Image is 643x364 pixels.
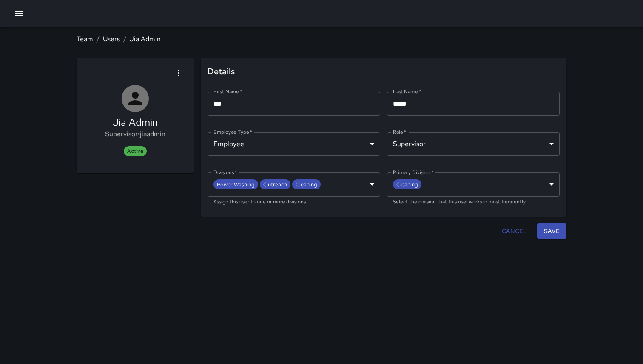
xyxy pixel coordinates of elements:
div: Employee [208,132,380,156]
a: Team [77,34,93,43]
label: First Name [213,88,242,95]
label: Divisions [213,169,237,176]
span: Details [208,65,560,78]
p: Supervisor • jiaadmin [105,129,165,139]
a: Users [103,34,120,43]
div: Supervisor [387,132,560,156]
span: Outreach [260,181,290,189]
span: Cleaning [393,181,421,189]
label: Primary Division [393,169,433,176]
label: Last Name [393,88,421,95]
h5: Jia Admin [105,116,165,129]
button: Save [537,223,566,239]
li: / [97,34,100,44]
label: Role [393,128,407,135]
span: Cleaning [292,181,321,189]
a: Jia Admin [130,34,161,43]
button: Cancel [498,223,530,239]
li: / [123,34,126,44]
span: Active [124,147,147,155]
p: Select the division that this user works in most frequently [393,198,554,206]
p: Assign this user to one or more divisions [213,198,374,206]
span: Power Washing [213,181,258,189]
label: Employee Type [213,128,252,135]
